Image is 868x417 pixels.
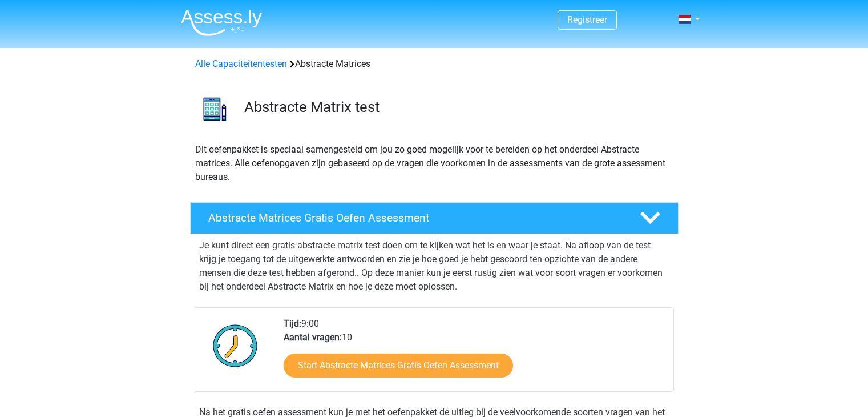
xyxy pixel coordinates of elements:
div: Abstracte Matrices [191,57,678,71]
a: Registreer [567,14,607,25]
h4: Abstracte Matrices Gratis Oefen Assessment [208,211,621,224]
b: Tijd: [284,318,301,329]
img: Klok [207,317,264,374]
b: Aantal vragen: [284,332,342,343]
img: abstracte matrices [191,85,239,133]
a: Abstracte Matrices Gratis Oefen Assessment [185,202,683,234]
h3: Abstracte Matrix test [244,98,669,116]
a: Alle Capaciteitentesten [195,58,287,69]
img: Assessly [181,9,262,36]
div: 9:00 10 [275,317,673,391]
p: Dit oefenpakket is speciaal samengesteld om jou zo goed mogelijk voor te bereiden op het onderdee... [195,143,673,184]
p: Je kunt direct een gratis abstracte matrix test doen om te kijken wat het is en waar je staat. Na... [199,239,669,294]
a: Start Abstracte Matrices Gratis Oefen Assessment [284,354,513,378]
